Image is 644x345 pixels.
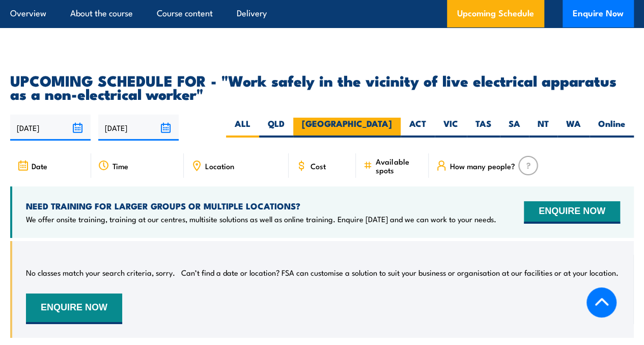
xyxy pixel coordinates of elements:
[529,118,557,138] label: NT
[181,268,619,278] p: Can’t find a date or location? FSA can customise a solution to suit your business or organisation...
[26,200,496,211] h4: NEED TRAINING FOR LARGER GROUPS OR MULTIPLE LOCATIONS?
[450,162,515,170] span: How many people?
[500,118,529,138] label: SA
[32,162,47,170] span: Date
[435,118,467,138] label: VIC
[401,118,435,138] label: ACT
[293,118,401,138] label: [GEOGRAPHIC_DATA]
[259,118,293,138] label: QLD
[10,115,91,141] input: From date
[557,118,590,138] label: WA
[26,214,496,224] p: We offer onsite training, training at our centres, multisite solutions as well as online training...
[10,73,634,100] h2: UPCOMING SCHEDULE FOR - "Work safely in the vicinity of live electrical apparatus as a non-electr...
[226,118,259,138] label: ALL
[590,118,634,138] label: Online
[26,268,175,278] p: No classes match your search criteria, sorry.
[98,115,179,141] input: To date
[205,162,234,170] span: Location
[467,118,500,138] label: TAS
[113,162,128,170] span: Time
[310,162,325,170] span: Cost
[26,294,122,324] button: ENQUIRE NOW
[524,201,620,224] button: ENQUIRE NOW
[376,157,422,174] span: Available spots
